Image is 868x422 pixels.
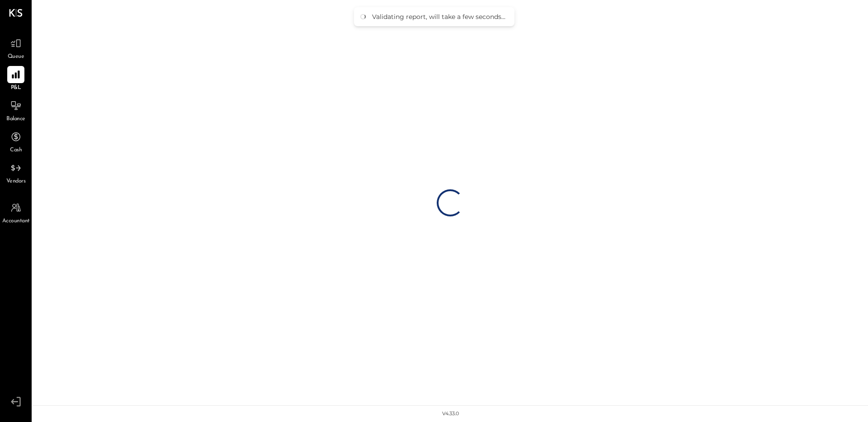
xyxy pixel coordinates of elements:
a: Cash [0,128,31,155]
a: Accountant [0,199,31,225]
span: P&L [11,84,21,92]
div: v 4.33.0 [442,410,459,417]
a: P&L [0,66,31,92]
span: Queue [8,53,24,61]
a: Vendors [0,159,31,186]
span: Cash [10,146,22,155]
div: Validating report, will take a few seconds... [372,13,505,21]
span: Vendors [6,178,26,186]
a: Balance [0,97,31,123]
a: Queue [0,35,31,61]
span: Accountant [2,217,30,225]
span: Balance [6,115,25,123]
